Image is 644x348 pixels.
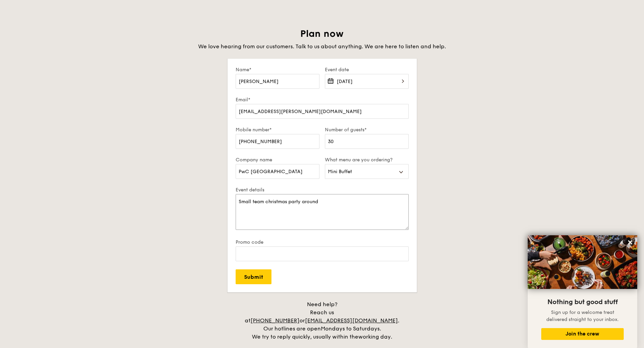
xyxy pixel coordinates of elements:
[236,194,409,230] textarea: Let us know details such as your venue address, event time, preferred menu, dietary requirements,...
[236,187,409,193] label: Event details
[547,298,618,306] span: Nothing but good stuff
[305,317,398,324] a: [EMAIL_ADDRESS][DOMAIN_NAME]
[236,269,271,284] input: Submit
[236,239,409,245] label: Promo code
[325,157,409,163] label: What menu are you ordering?
[321,325,381,332] span: Mondays to Saturdays.
[198,43,446,50] span: We love hearing from our customers. Talk to us about anything. We are here to listen and help.
[541,328,624,340] button: Join the crew
[528,235,637,289] img: DSC07876-Edit02-Large.jpeg
[325,67,409,73] label: Event date
[625,237,636,248] button: Close
[236,157,319,163] label: Company name
[236,97,409,103] label: Email*
[325,127,409,133] label: Number of guests*
[236,67,319,73] label: Name*
[251,317,300,324] a: [PHONE_NUMBER]
[300,28,344,39] span: Plan now
[546,310,619,322] span: Sign up for a welcome treat delivered straight to your inbox.
[236,127,319,133] label: Mobile number*
[238,300,407,341] div: Need help? Reach us at or . Our hotlines are open We try to reply quickly, usually within the
[358,333,392,340] span: working day.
